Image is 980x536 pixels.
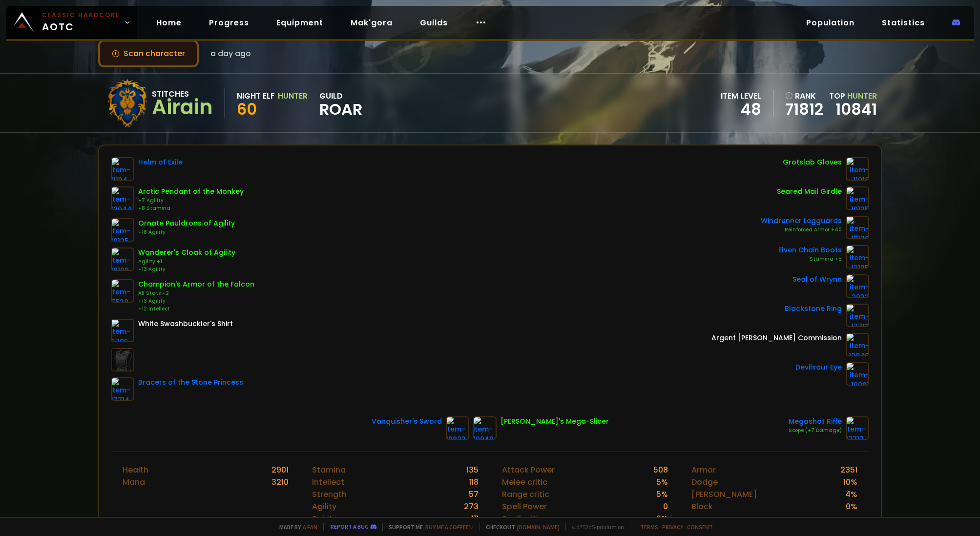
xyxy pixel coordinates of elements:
[656,488,668,500] div: 5 %
[138,247,235,258] div: Wanderer's Cloak of Agility
[273,523,317,531] span: Made by
[319,102,362,117] span: ROAR
[691,500,713,513] div: Block
[846,157,869,181] img: item-11918
[480,523,560,531] span: Checkout
[789,416,842,427] div: Megashot Rifle
[446,416,469,440] img: item-10823
[6,6,137,39] a: Classic HardcoreAOTC
[656,513,668,525] div: 6 %
[789,427,842,434] div: Scope (+7 Damage)
[785,304,842,314] div: Blackstone Ring
[111,377,134,401] img: item-17714
[795,362,842,372] div: Devilsaur Eye
[138,186,244,197] div: Arctic Pendant of the Monkey
[846,245,869,268] img: item-13125
[312,488,347,500] div: Strength
[687,523,713,531] a: Consent
[691,488,757,500] div: [PERSON_NAME]
[502,476,547,488] div: Melee critic
[138,305,254,313] div: +12 Intellect
[123,476,145,488] div: Mana
[783,157,842,167] div: Grotslab Gloves
[138,297,254,305] div: +13 Agility
[640,523,658,531] a: Terms
[502,513,543,525] div: Spell critic
[425,523,474,531] a: Buy me a coffee
[471,513,479,525] div: 111
[845,488,857,500] div: 4 %
[500,416,609,427] div: [PERSON_NAME]'s Mega-Slicer
[138,289,254,297] div: All Stats +2
[372,416,442,427] div: Vanquisher's Sword
[761,226,842,234] div: Reinforced Armor +40
[271,464,289,476] div: 2901
[111,157,134,181] img: item-11124
[785,90,823,102] div: rank
[312,500,336,513] div: Agility
[798,13,862,33] a: Population
[278,90,308,102] div: Hunter
[111,279,134,303] img: item-7538
[319,90,362,117] div: guild
[517,523,560,531] a: [DOMAIN_NAME]
[201,13,257,33] a: Progress
[138,377,243,388] div: Bracers of the Stone Princess
[138,258,235,266] div: Agility +1
[271,476,289,488] div: 3210
[111,218,134,242] img: item-10125
[778,245,842,255] div: Elven Chain Boots
[777,186,842,197] div: Seared Mail Girdle
[502,464,555,476] div: Attack Power
[312,464,346,476] div: Stamina
[111,186,134,210] img: item-12044
[829,90,877,102] div: Top
[663,500,668,513] div: 0
[846,333,869,356] img: item-12846
[152,100,213,115] div: Airain
[846,186,869,210] img: item-19125
[138,319,233,329] div: White Swashbuckler's Shirt
[466,464,479,476] div: 135
[138,218,235,228] div: Ornate Pauldrons of Agility
[469,488,479,500] div: 57
[691,476,718,488] div: Dodge
[656,476,668,488] div: 5 %
[123,464,148,476] div: Health
[792,274,842,285] div: Seal of Wrynn
[303,523,317,531] a: a fan
[761,216,842,226] div: Windrunner Legguards
[785,102,823,117] a: 71812
[138,197,244,205] div: +7 Agility
[847,90,877,102] span: Hunter
[469,476,479,488] div: 118
[843,476,857,488] div: 10 %
[148,13,189,33] a: Home
[42,11,120,34] span: AOTC
[312,476,344,488] div: Intellect
[846,304,869,327] img: item-17713
[565,523,624,531] span: v. d752d5 - production
[312,513,333,525] div: Spirit
[846,362,869,386] img: item-19991
[846,274,869,298] img: item-2933
[653,464,668,476] div: 508
[840,464,857,476] div: 2351
[778,255,842,263] div: Stamina +5
[874,13,933,33] a: Statistics
[237,98,257,120] span: 60
[502,488,549,500] div: Range critic
[269,13,331,33] a: Equipment
[237,90,275,102] div: Night Elf
[835,98,877,120] a: 10841
[846,216,869,239] img: item-13130
[42,11,120,20] small: Classic Hardcore
[846,416,869,440] img: item-17717
[464,500,479,513] div: 273
[138,266,235,273] div: +13 Agility
[98,40,199,67] button: Scan character
[138,228,235,236] div: +18 Agility
[412,13,456,33] a: Guilds
[721,90,761,102] div: item level
[343,13,400,33] a: Mak'gora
